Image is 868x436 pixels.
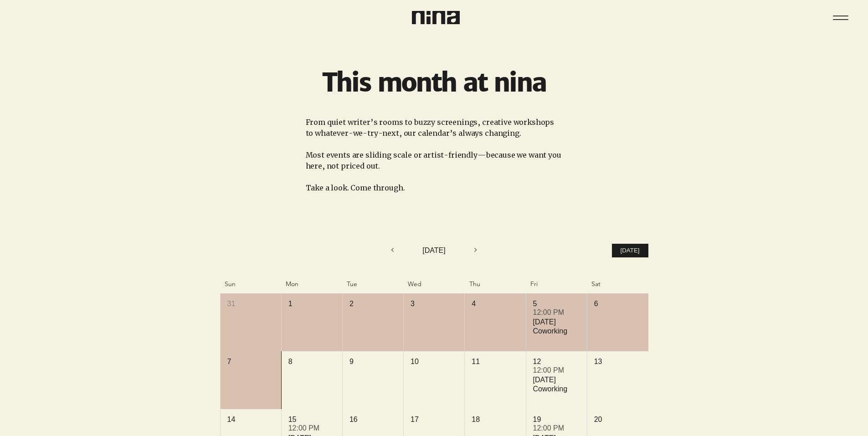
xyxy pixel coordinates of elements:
[349,357,396,367] div: 9
[398,245,470,256] div: [DATE]
[533,299,580,309] div: 5
[403,280,464,289] div: Wed
[533,357,580,367] div: 12
[533,423,580,433] div: 12:00 PM
[533,375,580,393] div: [DATE] Coworking
[306,117,563,138] p: From quiet writer’s rooms to buzzy screenings, creative workshops to whatever-we-try-next, our ca...
[227,299,274,309] div: 31
[412,11,460,24] img: Nina Logo CMYK_Charcoal.png
[227,357,274,367] div: 7
[533,308,580,318] div: 12:00 PM
[411,357,457,367] div: 10
[342,280,403,289] div: Tue
[533,415,580,425] div: 19
[306,182,563,193] p: Take a look. Come through.
[612,244,648,258] button: [DATE]
[322,67,545,98] span: This month at nina
[472,357,519,367] div: 11
[411,299,457,309] div: 3
[288,415,335,425] div: 15
[349,299,396,309] div: 2
[594,299,642,309] div: 6
[587,280,648,289] div: Sat
[220,280,281,289] div: Sun
[533,318,580,335] div: [DATE] Coworking
[288,423,335,433] div: 12:00 PM
[472,299,519,309] div: 4
[387,244,398,257] button: Previous month
[827,4,854,31] nav: Site
[594,415,642,425] div: 20
[465,280,526,289] div: Thu
[472,415,519,425] div: 18
[594,357,642,367] div: 13
[827,4,854,31] button: Menu
[288,299,335,309] div: 1
[281,280,342,289] div: Mon
[470,244,481,257] button: Next month
[349,415,396,425] div: 16
[288,357,335,367] div: 8
[306,149,563,171] p: Most events are sliding scale or artist-friendly—because we want you here, not priced out.
[533,365,580,375] div: 12:00 PM
[411,415,457,425] div: 17
[526,280,587,289] div: Fri
[227,415,274,425] div: 14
